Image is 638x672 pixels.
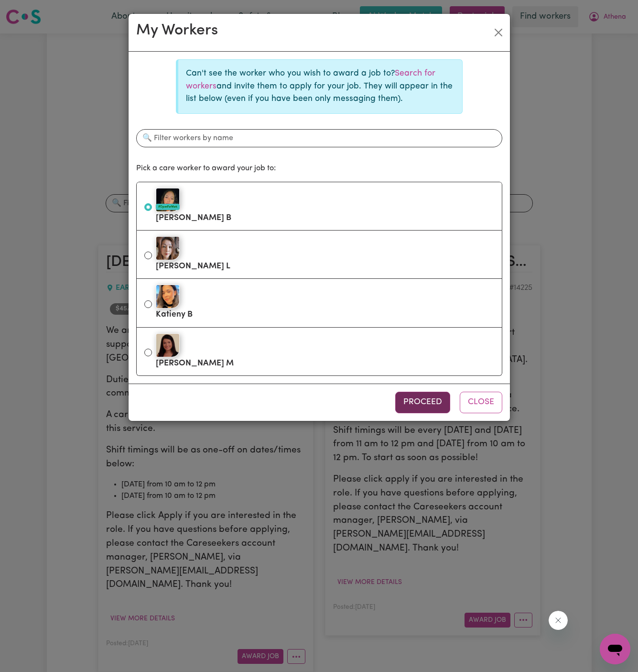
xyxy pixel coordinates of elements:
[136,163,502,174] p: Pick a care worker to award your job to:
[156,204,180,210] div: #OpenForWork
[156,285,180,308] img: Katieny B
[600,634,630,664] iframe: Button to launch messaging window
[156,283,494,323] label: Katieny B
[156,186,494,226] label: [PERSON_NAME] B
[156,333,180,357] img: Shaaron Andreina M
[186,67,454,105] p: Can't see the worker who you wish to award a job to? and invite them to apply for your job. They ...
[549,611,568,630] iframe: Close message
[460,392,502,413] button: Close
[6,7,58,14] span: Need any help?
[136,22,218,40] h2: My Workers
[395,392,450,413] button: Proceed
[136,129,502,147] input: 🔍 Filter workers by name
[186,69,435,90] a: Search for workers
[491,25,506,40] button: Close
[156,188,180,212] img: Falisha B
[156,331,494,372] label: [PERSON_NAME] M
[156,234,494,275] label: [PERSON_NAME] L
[156,236,180,260] img: Hui L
